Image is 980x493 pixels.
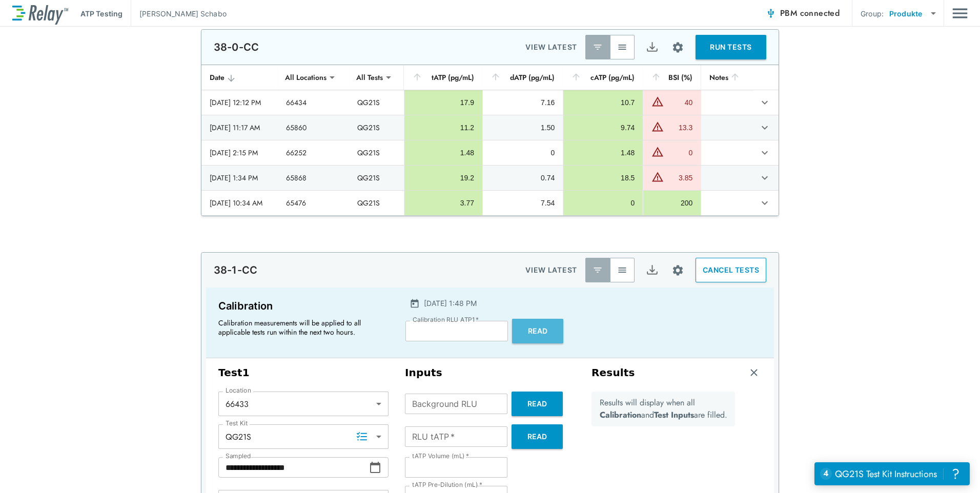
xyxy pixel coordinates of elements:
button: Site setup [664,34,691,61]
button: Export [640,258,664,282]
td: 65476 [278,191,349,215]
div: [DATE] 11:17 AM [210,122,270,133]
b: Test Inputs [654,409,694,421]
button: RUN TESTS [696,35,766,59]
label: Location [226,387,251,394]
div: 10.7 [571,97,635,108]
p: [DATE] 1:48 PM [424,298,477,309]
img: Export Icon [646,41,659,54]
div: 3.77 [413,198,474,208]
div: [DATE] 2:15 PM [210,148,270,158]
input: Choose date, selected date is Oct 8, 2025 [218,457,369,478]
img: Settings Icon [671,41,684,54]
div: 0 [571,198,635,208]
button: Read [512,319,563,343]
div: cATP (pg/mL) [571,71,635,84]
label: Calibration RLU ATP1 [413,316,479,323]
td: 66252 [278,140,349,165]
button: Main menu [952,4,968,23]
button: Site setup [664,257,691,284]
img: Warning [651,95,664,108]
div: BSI (%) [651,71,692,84]
img: Latest [593,42,603,52]
img: View All [617,265,627,275]
p: Results will display when all and are filled. [600,397,727,421]
div: 17.9 [413,97,474,108]
button: expand row [756,169,773,187]
button: expand row [756,194,773,212]
td: QG21S [349,191,404,215]
div: 1.50 [491,122,555,133]
div: 7.54 [491,198,555,208]
div: 200 [651,198,692,208]
img: View All [617,42,627,52]
span: PBM [780,6,840,20]
span: connected [800,7,840,19]
b: Calibration [600,409,641,421]
div: 11.2 [413,122,474,133]
h3: Results [591,366,635,379]
div: 13.3 [666,122,692,133]
h3: Test 1 [218,366,389,379]
button: Read [512,424,563,449]
td: 65868 [278,166,349,190]
img: Warning [651,171,664,183]
p: VIEW LATEST [525,264,577,276]
img: Drawer Icon [952,4,968,23]
div: 18.5 [571,173,635,183]
p: [PERSON_NAME] Schabo [139,8,227,19]
p: ATP Testing [80,8,122,19]
img: Remove [749,367,759,378]
div: All Tests [349,67,390,88]
div: 19.2 [413,173,474,183]
div: [DATE] 1:34 PM [210,173,270,183]
label: Test Kit [226,420,248,427]
table: sticky table [201,65,779,216]
div: All Locations [278,67,334,88]
td: QG21S [349,90,404,115]
div: Notes [709,71,745,84]
img: Calender Icon [410,298,420,309]
img: Export Icon [646,264,659,277]
div: 1.48 [413,148,474,158]
td: QG21S [349,115,404,140]
td: QG21S [349,140,404,165]
td: 65860 [278,115,349,140]
img: LuminUltra Relay [12,3,68,25]
th: Date [201,65,278,90]
div: 0 [666,148,692,158]
p: VIEW LATEST [525,41,577,53]
div: 7.16 [491,97,555,108]
img: Connected Icon [766,8,776,18]
div: 40 [666,97,692,108]
div: 0 [491,148,555,158]
img: Latest [593,265,603,275]
div: [DATE] 10:34 AM [210,198,270,208]
td: QG21S [349,166,404,190]
div: 0.74 [491,173,555,183]
button: expand row [756,94,773,111]
button: expand row [756,144,773,161]
button: CANCEL TESTS [696,258,766,282]
label: tATP Volume (mL) [412,453,469,460]
label: Sampled [226,453,251,460]
p: 38-0-CC [214,41,259,53]
div: [DATE] 12:12 PM [210,97,270,108]
div: 3.85 [666,173,692,183]
button: Read [512,392,563,416]
button: Export [640,35,664,59]
p: Calibration measurements will be applied to all applicable tests run within the next two hours. [218,318,382,337]
h3: Inputs [405,366,575,379]
div: 66433 [218,394,389,414]
label: tATP Pre-Dilution (mL) [412,481,482,488]
td: 66434 [278,90,349,115]
div: 1.48 [571,148,635,158]
div: 9.74 [571,122,635,133]
p: 38-1-CC [214,264,257,276]
img: Warning [651,120,664,133]
button: PBM connected [762,3,844,24]
div: dATP (pg/mL) [491,71,555,84]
